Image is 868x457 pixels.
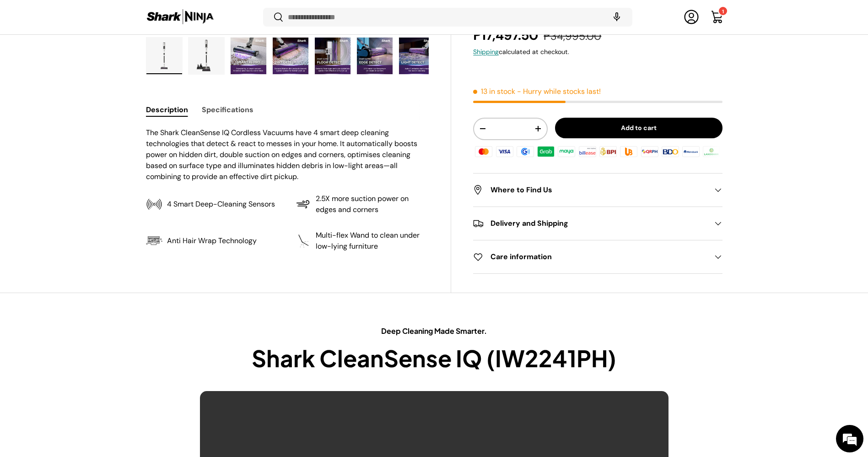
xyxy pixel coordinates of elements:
span: 13 in stock [473,87,515,96]
span: 1 [722,8,724,15]
p: 2.5X more suction power on edges and corners [316,193,429,215]
summary: Care information [473,240,722,273]
p: The Shark CleanSense IQ Cordless Vacuums have 4 smart deep cleaning technologies that detect & re... [146,127,429,182]
h2: Shark CleanSense IQ (IW2241PH) [200,344,669,372]
img: Shark Ninja Philippines [146,8,215,26]
img: shark-kion-iw2241-full-view-shark-ninja-philippines [146,38,182,74]
img: visa [494,144,514,158]
img: shark-cleansenseiq+-4-smart-iq-pro-floor-detect-infographic-sharkninja-philippines [315,38,350,74]
img: qrph [639,144,659,158]
img: gcash [515,144,535,158]
img: shark-cleansenseiq+-4-smart-iq-pro-floor-edge-infographic-sharkninja-philippines [357,38,393,74]
img: landbank [701,144,722,158]
img: metrobank [681,144,701,158]
img: bdo [660,144,680,158]
p: - Hurry while stocks last! [517,87,601,96]
img: master [474,144,494,158]
img: shark-kion-iw2241-full-view-all-parts-shark-ninja-philippines [189,38,224,74]
img: maya [556,144,577,158]
p: Anti Hair Wrap Technology [167,235,257,246]
img: shark-cleansenseiq+-4-smart-iq-pro-light-detect-infographic-sharkninja-philippines [399,38,435,74]
p: Deep Cleaning Made Smarter. [200,326,669,337]
strong: ₱17,497.50 [473,27,540,44]
summary: Where to Find Us [473,174,722,207]
button: Specifications [202,99,253,120]
h2: Delivery and Shipping [473,218,707,229]
div: calculated at checkout. [473,47,722,57]
img: shark-cleansenseiq+-4-smart-iq-pro-infographic-sharkninja-philippines [231,38,266,74]
img: shark-cleansenseiq+-4-smart-iq-pro-dirt-detect-infographic-sharkninja-philippines [273,38,308,74]
p: Multi-flex Wand to clean under low-lying furniture [316,230,429,252]
button: Add to cart [555,118,722,138]
speech-search-button: Search by voice [602,7,631,27]
img: grabpay [536,144,556,158]
a: Shipping [473,48,499,56]
s: ₱34,995.00 [544,29,601,43]
img: billease [577,144,598,158]
h2: Where to Find Us [473,185,707,196]
summary: Delivery and Shipping [473,207,722,240]
img: ubp [619,144,639,158]
h2: Care information [473,251,707,262]
p: 4 Smart Deep-Cleaning Sensors [167,199,275,210]
img: bpi [598,144,618,158]
button: Description [146,99,188,120]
